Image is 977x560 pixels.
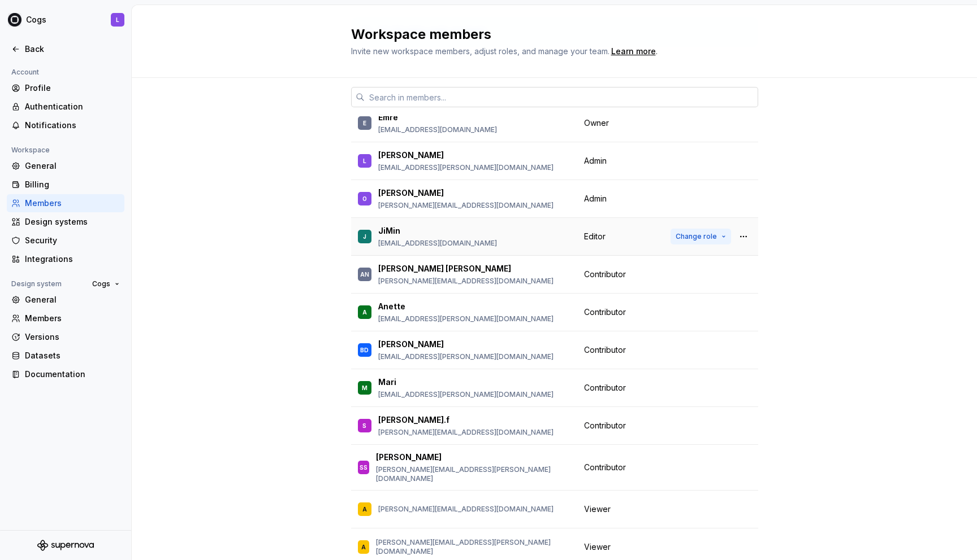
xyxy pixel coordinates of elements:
div: L [363,155,366,167]
div: Design systems [25,216,120,228]
div: Profile [25,82,120,94]
span: Contributor [584,344,626,356]
a: Notifications [7,116,124,134]
a: Integrations [7,250,124,268]
span: Contributor [584,307,626,318]
p: [EMAIL_ADDRESS][PERSON_NAME][DOMAIN_NAME] [378,352,554,361]
div: Members [25,313,120,324]
p: Emre [378,112,398,123]
p: Anette [378,301,405,312]
span: Contributor [584,462,626,473]
p: [PERSON_NAME] [376,452,442,463]
p: [PERSON_NAME].f [378,414,449,426]
div: O [362,193,367,204]
h2: Workspace members [351,25,745,43]
a: Authentication [7,98,124,116]
div: S [362,420,366,431]
p: [EMAIL_ADDRESS][DOMAIN_NAME] [378,239,497,248]
a: Design systems [7,213,124,231]
div: Security [25,235,120,246]
input: Search in members... [365,87,758,107]
div: Datasets [25,350,120,361]
p: [EMAIL_ADDRESS][PERSON_NAME][DOMAIN_NAME] [378,314,554,323]
span: Invite new workspace members, adjust roles, and manage your team. [351,46,609,56]
span: Cogs [92,279,110,288]
div: M [362,382,368,393]
div: L [116,15,119,24]
a: Documentation [7,365,124,383]
a: Versions [7,328,124,346]
div: Cogs [26,14,46,25]
img: 293001da-8814-4710-858c-a22b548e5d5c.png [8,13,21,27]
div: A [362,504,367,515]
p: [PERSON_NAME][EMAIL_ADDRESS][PERSON_NAME][DOMAIN_NAME] [376,538,570,556]
a: Billing [7,176,124,194]
p: [PERSON_NAME][EMAIL_ADDRESS][DOMAIN_NAME] [378,505,554,514]
a: Back [7,40,124,58]
p: [PERSON_NAME][EMAIL_ADDRESS][DOMAIN_NAME] [378,201,554,210]
a: Members [7,194,124,212]
p: JiMin [378,225,400,237]
div: Account [7,65,44,79]
div: General [25,160,120,172]
a: Learn more [611,46,656,57]
div: J [363,231,366,242]
a: Datasets [7,347,124,365]
div: Integrations [25,253,120,265]
div: Design system [7,277,66,291]
p: [PERSON_NAME][EMAIL_ADDRESS][PERSON_NAME][DOMAIN_NAME] [376,465,570,483]
div: Authentication [25,101,120,112]
span: Change role [676,232,717,241]
span: Contributor [584,382,626,393]
div: A [362,307,367,318]
p: [EMAIL_ADDRESS][PERSON_NAME][DOMAIN_NAME] [378,163,554,172]
div: General [25,294,120,305]
span: . [609,47,658,56]
p: [PERSON_NAME] [378,339,444,350]
div: Billing [25,179,120,190]
span: Viewer [584,541,611,553]
button: CogsL [2,7,129,32]
span: Owner [584,117,609,129]
div: AN [360,269,369,280]
div: A [361,541,366,553]
span: Editor [584,231,606,242]
svg: Supernova Logo [37,540,94,551]
p: [PERSON_NAME][EMAIL_ADDRESS][DOMAIN_NAME] [378,428,554,437]
div: Workspace [7,143,54,157]
span: Viewer [584,504,611,515]
p: Mari [378,377,396,388]
span: Contributor [584,420,626,431]
p: [PERSON_NAME] [PERSON_NAME] [378,263,511,274]
div: Back [25,43,120,55]
p: [PERSON_NAME] [378,150,444,161]
span: Admin [584,155,607,167]
div: Members [25,198,120,209]
p: [EMAIL_ADDRESS][DOMAIN_NAME] [378,125,497,134]
p: [PERSON_NAME][EMAIL_ADDRESS][DOMAIN_NAME] [378,277,554,286]
a: Members [7,309,124,327]
div: Documentation [25,369,120,380]
div: Notifications [25,120,120,131]
p: [PERSON_NAME] [378,187,444,199]
a: General [7,291,124,309]
span: Contributor [584,269,626,280]
p: [EMAIL_ADDRESS][PERSON_NAME][DOMAIN_NAME] [378,390,554,399]
div: BD [360,344,369,356]
a: Security [7,231,124,250]
button: Change role [671,229,731,244]
a: Profile [7,79,124,97]
div: Versions [25,331,120,343]
div: SS [360,462,368,473]
span: Admin [584,193,607,204]
div: E [363,117,366,129]
a: General [7,157,124,175]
